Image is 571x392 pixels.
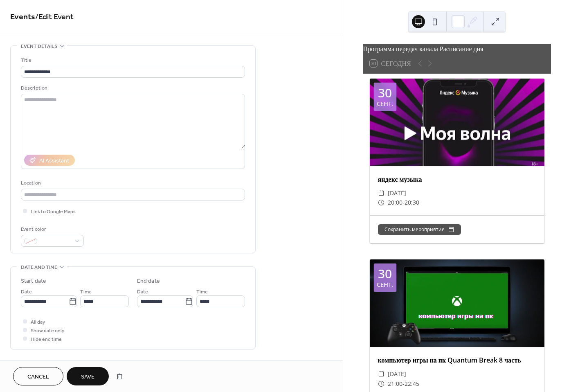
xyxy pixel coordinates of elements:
span: 21:00 [388,379,402,389]
a: Events [10,9,35,25]
div: 30 [378,268,392,280]
div: ​ [378,369,384,379]
span: [DATE] [388,188,406,198]
span: Event details [21,42,57,51]
div: компьютер игры на пк Quantum Break 8 часть [370,355,544,365]
span: Time [196,288,208,296]
span: All day [31,318,45,327]
div: Start date [21,277,46,286]
div: Title [21,56,243,65]
span: Hide end time [31,335,62,344]
div: Программа передач канала Расписание дня [363,44,551,54]
span: [DATE] [388,369,406,379]
div: End date [137,277,160,286]
button: Save [67,367,109,385]
span: - [402,198,405,207]
span: Show date only [31,327,64,335]
div: Description [21,84,243,92]
button: Сохранить мероприятие [378,224,461,235]
span: 20:00 [388,198,402,207]
div: сент. [377,282,393,288]
span: - [402,379,405,389]
span: 20:30 [405,198,419,207]
span: Cancel [27,373,49,381]
div: Event color [21,225,82,234]
div: ​ [378,379,384,389]
span: Recurring event [21,359,64,368]
button: Cancel [13,367,63,385]
span: Link to Google Maps [31,207,76,216]
span: Date and time [21,263,57,272]
div: 30 [378,87,392,99]
span: Save [81,373,94,381]
span: / Edit Event [35,9,74,25]
div: ​ [378,188,384,198]
div: Location [21,179,243,187]
div: яндекс музыка [370,174,544,184]
div: сент. [377,101,393,107]
span: Date [21,288,32,296]
div: ​ [378,198,384,207]
span: 22:45 [405,379,419,389]
span: Date [137,288,148,296]
span: Time [80,288,92,296]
